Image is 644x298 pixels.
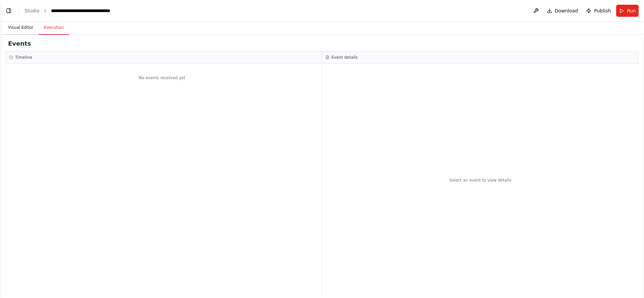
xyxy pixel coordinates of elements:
[39,21,69,35] button: Execution
[594,7,611,14] span: Publish
[4,6,13,15] button: Show left sidebar
[24,7,130,14] nav: breadcrumb
[583,5,613,17] button: Publish
[544,5,581,17] button: Download
[8,39,31,48] h2: Events
[3,21,39,35] button: Visual Editor
[627,7,636,14] span: Run
[555,7,578,14] span: Download
[24,8,40,13] a: Studio
[6,67,318,89] div: No events received yet
[15,55,32,60] h3: Timeline
[616,5,639,17] button: Run
[331,55,358,60] h3: Event details
[449,178,512,183] div: Select an event to view details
